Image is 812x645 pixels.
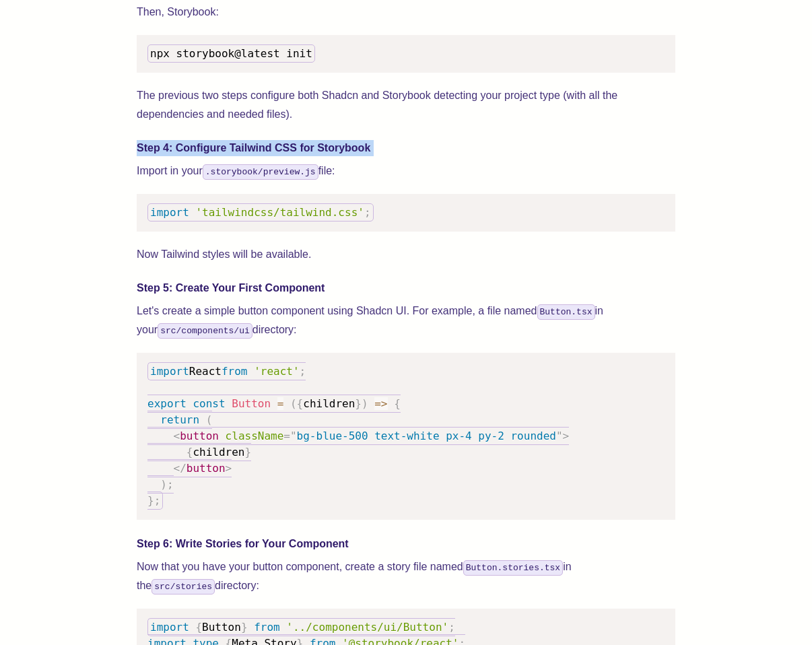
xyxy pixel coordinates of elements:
[150,365,189,378] span: import
[137,162,675,180] p: Import in your file:
[364,206,371,219] span: ;
[355,397,362,410] span: }
[290,397,297,410] span: (
[203,164,318,180] code: .storybook/preview.js
[174,462,187,475] span: </
[448,621,455,634] span: ;
[187,462,226,475] span: button
[394,397,401,410] span: {
[277,397,284,410] span: =
[160,478,167,491] span: )
[151,579,215,595] code: src/stories
[232,397,271,410] span: Button
[137,3,675,22] p: Then, Storybook:
[193,446,244,459] span: children
[222,365,248,378] span: from
[303,397,355,410] span: children
[245,446,252,459] span: }
[226,462,232,475] span: >
[189,365,222,378] span: React
[297,397,304,410] span: {
[537,304,595,320] code: Button.tsx
[463,560,563,576] code: Button.stories.tsx
[195,206,364,219] span: 'tailwindcss/tailwind.css'
[226,430,284,442] span: className
[137,86,675,124] p: The previous two steps configure both Shadcn and Storybook detecting your project type (with all ...
[174,430,180,442] span: <
[290,430,297,442] span: "
[137,536,675,552] h4: Step 6: Write Stories for Your Component
[137,280,675,296] h4: Step 5: Create Your First Component
[137,245,675,264] p: Now Tailwind styles will be available.
[154,494,161,507] span: ;
[300,365,306,378] span: ;
[167,478,174,491] span: ;
[147,494,154,507] span: }
[374,397,387,410] span: =>
[187,446,193,459] span: {
[241,621,248,634] span: }
[193,397,225,410] span: const
[150,47,312,60] span: npx storybook@latest init
[286,621,448,634] span: '../components/ui/Button'
[563,430,570,442] span: >
[195,621,202,634] span: {
[137,140,675,156] h4: Step 4: Configure Tailwind CSS for Storybook
[160,413,199,426] span: return
[202,621,241,634] span: Button
[556,430,563,442] span: "
[254,365,299,378] span: 'react'
[150,206,189,219] span: import
[137,557,675,595] p: Now that you have your button component, create a story file named in the directory:
[180,430,219,442] span: button
[158,323,252,339] code: src/components/ui
[297,430,556,442] span: bg-blue-500 text-white px-4 py-2 rounded
[150,621,189,634] span: import
[362,397,368,410] span: )
[206,413,213,426] span: (
[147,397,187,410] span: export
[283,430,290,442] span: =
[254,621,280,634] span: from
[137,302,675,339] p: Let's create a simple button component using Shadcn UI. For example, a file named in your directory:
